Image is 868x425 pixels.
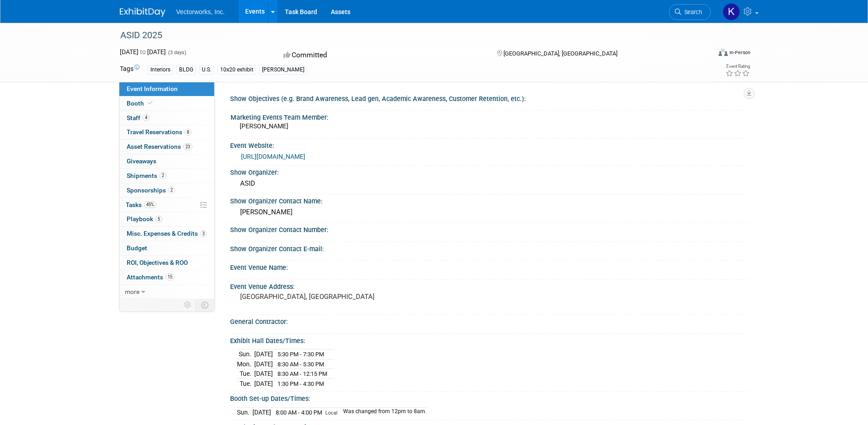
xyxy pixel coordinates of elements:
span: Booth [127,100,154,107]
a: ROI, Objectives & ROO [119,256,214,270]
div: 10x20 exhibit [217,65,256,75]
div: In-Person [729,49,750,56]
div: Event Website: [230,139,749,150]
a: Asset Reservations23 [119,140,214,154]
span: Misc. Expenses & Credits [127,230,207,237]
td: Was changed from 12pm to 8am. [338,407,426,417]
td: [DATE] [254,369,273,379]
span: 2 [159,172,166,179]
a: Staff4 [119,111,214,125]
div: Event Format [657,47,751,61]
span: Budget [127,244,147,252]
div: Show Organizer: [230,166,749,177]
a: Giveaways [119,154,214,168]
span: Attachments [127,273,175,281]
span: (3 days) [167,50,186,56]
a: Sponsorships2 [119,183,214,197]
span: Event Information [127,85,178,92]
a: [URL][DOMAIN_NAME] [241,153,305,160]
span: [GEOGRAPHIC_DATA], [GEOGRAPHIC_DATA] [503,50,617,57]
a: Booth [119,96,214,111]
div: U.S. [199,65,214,75]
span: 8:30 AM - 5:30 PM [277,361,324,368]
div: Interiors [148,65,173,75]
span: 8:30 AM - 12:15 PM [277,370,327,377]
img: ExhibitDay [120,8,165,17]
div: Show Objectives (e.g. Brand Awareness, Lead gen, Academic Awareness, Customer Retention, etc.): [230,92,749,103]
span: Staff [127,114,149,121]
span: 5:30 PM - 7:30 PM [277,351,324,358]
span: 2 [168,187,175,193]
span: Local [325,410,338,416]
span: [DATE] [DATE] [120,48,166,56]
td: [DATE] [254,379,273,388]
a: Event Information [119,82,214,96]
span: Asset Reservations [127,143,192,150]
a: Travel Reservations8 [119,125,214,139]
span: ROI, Objectives & ROO [127,259,188,266]
a: Attachments15 [119,270,214,284]
span: 23 [183,143,192,150]
span: more [125,288,139,295]
div: Committed [281,47,482,63]
a: Shipments2 [119,169,214,183]
span: 1:30 PM - 4:30 PM [277,380,324,387]
span: 8 [185,129,191,136]
div: General Contractor: [230,315,749,326]
td: Sun. [237,407,252,417]
td: Tags [120,64,139,75]
div: Exhibit Hall Dates/Times: [230,334,749,345]
td: [DATE] [254,349,273,359]
div: Booth Set-up Dates/Times: [230,392,749,403]
span: to [139,48,147,56]
td: [DATE] [252,407,271,417]
img: Keith Ragsdale [723,3,740,20]
td: Toggle Event Tabs [195,299,214,311]
span: Playbook [127,215,162,223]
span: Search [681,9,702,15]
span: Travel Reservations [127,128,191,136]
span: Tasks [126,201,156,208]
div: ASID [237,177,742,191]
div: Marketing Events Team Member: [231,111,745,122]
div: BLDG [176,65,196,75]
span: Vectorworks, Inc. [176,8,225,15]
td: Mon. [237,359,254,369]
div: Event Rating [725,64,750,69]
span: Shipments [127,172,166,179]
a: more [119,285,214,299]
span: [PERSON_NAME] [240,122,288,130]
span: Giveaways [127,157,156,165]
a: Budget [119,241,214,255]
span: 4 [143,114,149,121]
div: Event Venue Name: [230,261,749,272]
td: [DATE] [254,359,273,369]
div: [PERSON_NAME] [259,65,307,75]
a: Misc. Expenses & Credits3 [119,227,214,241]
td: Sun. [237,349,254,359]
span: 5 [155,216,162,223]
span: Sponsorships [127,187,175,194]
div: Show Organizer Contact Number: [230,223,749,234]
div: Show Organizer Contact Name: [230,194,749,206]
a: Tasks45% [119,198,214,212]
td: Tue. [237,369,254,379]
span: 3 [200,230,207,237]
div: Event Venue Address: [230,280,749,291]
span: 15 [165,273,175,280]
i: Booth reservation complete [148,101,153,106]
a: Playbook5 [119,212,214,226]
span: 8:00 AM - 4:00 PM [276,409,322,416]
span: 45% [144,201,156,208]
a: Search [669,4,711,20]
img: Format-Inperson.png [719,49,728,56]
pre: [GEOGRAPHIC_DATA], [GEOGRAPHIC_DATA] [240,293,436,301]
td: Personalize Event Tab Strip [180,299,196,311]
div: ASID 2025 [117,27,697,44]
div: [PERSON_NAME] [237,205,742,219]
td: Tue. [237,379,254,388]
div: Show Organizer Contact E-mail: [230,242,749,253]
